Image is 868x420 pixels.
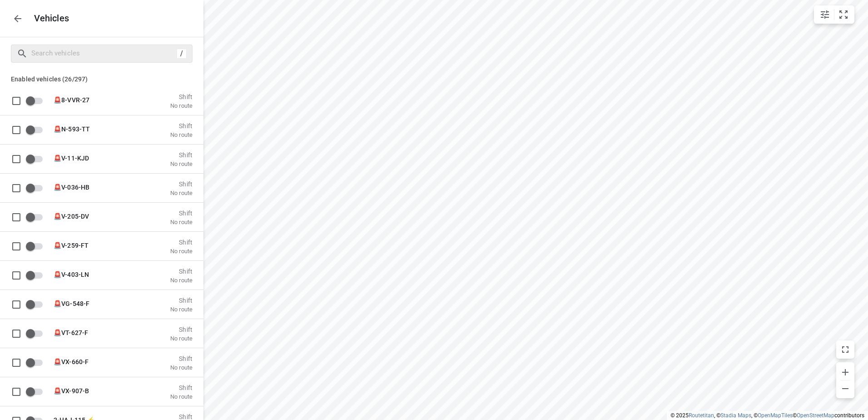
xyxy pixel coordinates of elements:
span: 🚨V-036-HB [54,183,89,190]
span: Enable [25,208,48,225]
p: Shift [170,209,192,216]
span: Enable [25,295,48,313]
input: Search vehicles [31,46,177,60]
p: No route [170,276,192,284]
p: Shift [170,355,192,362]
span: Enable [25,237,48,255]
p: No route [170,335,192,342]
p: No route [170,247,192,255]
span: Enable [25,92,48,109]
p: No route [170,305,192,313]
span: Enable [25,179,48,196]
span: 🚨N-593-TT [54,125,90,132]
p: No route [170,364,192,371]
button: Map settings [816,5,834,24]
p: Shift [170,325,192,333]
span: 🚨VG-548-F [54,300,89,307]
div: / [177,49,187,59]
p: Shift [170,93,192,100]
a: Routetitan [689,412,714,419]
p: Vehicles [27,13,69,24]
p: Shift [170,180,192,187]
p: Shift [170,296,192,304]
span: 🚨VX-907-B [54,387,89,394]
span: 🚨VX-660-F [54,358,89,365]
div: small contained button group [814,5,854,24]
span: Enable [25,383,48,400]
span: Enable [25,150,48,167]
span: 🚨V-205-DV [54,212,89,220]
p: Shift [170,151,192,158]
span: Enable [25,325,48,342]
span: Enable [25,121,48,138]
p: No route [170,393,192,400]
p: Shift [170,384,192,391]
span: 🚨V-11-KJD [54,154,89,161]
span: 🚨8-VVR-27 [54,96,89,103]
p: Shift [170,122,192,129]
p: No route [170,160,192,167]
p: No route [170,131,192,138]
li: © 2025 , © , © © contributors [671,412,864,419]
a: Stadia Maps [720,412,751,419]
p: Shift [170,413,192,420]
p: Shift [170,238,192,245]
span: Enable [25,354,48,371]
span: 🚨VT-627-F [54,329,88,336]
button: Fit zoom [834,5,853,24]
span: Enable [25,266,48,284]
p: No route [170,102,192,109]
span: 🚨V-259-FT [54,241,89,249]
a: OpenMapTiles [758,412,793,419]
p: No route [170,218,192,225]
p: Shift [170,267,192,275]
span: 🚨V-403-LN [54,270,89,278]
a: OpenStreetMap [797,412,834,419]
p: No route [170,189,192,196]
